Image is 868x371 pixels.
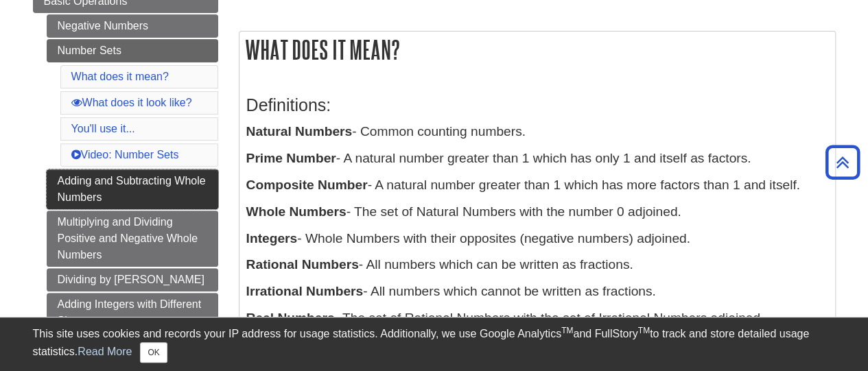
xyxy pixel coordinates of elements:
p: - A natural number greater than 1 which has more factors than 1 and itself. [246,176,828,195]
a: Read More [78,346,132,357]
a: What does it mean? [71,71,169,82]
b: Rational Numbers [246,257,359,272]
p: - Whole Numbers with their opposites (negative numbers) adjoined. [246,229,828,249]
b: Whole Numbers [246,204,347,219]
p: - The set of Rational Numbers with the set of Irrational Numbers adjoined. [246,309,828,328]
b: Composite Number [246,178,368,192]
p: - Common counting numbers. [246,122,828,142]
b: Irrational Numbers [246,284,364,298]
a: Multiplying and Dividing Positive and Negative Whole Numbers [47,211,218,267]
b: Prime Number [246,151,336,165]
a: Dividing by [PERSON_NAME] [47,268,218,291]
p: - All numbers which cannot be written as fractions. [246,282,828,302]
div: This site uses cookies and records your IP address for usage statistics. Additionally, we use Goo... [33,326,836,363]
b: Integers [246,231,298,246]
b: Real Numbers [246,311,335,325]
sup: TM [638,326,650,335]
a: You'll use it... [71,123,135,134]
p: - A natural number greater than 1 which has only 1 and itself as factors. [246,149,828,169]
a: Back to Top [821,153,865,171]
sup: TM [561,326,573,335]
b: Natural Numbers [246,124,353,139]
a: What does it look like? [71,97,192,108]
a: Adding and Subtracting Whole Numbers [47,169,218,209]
h2: What does it mean? [239,32,835,68]
a: Video: Number Sets [71,149,179,160]
a: Adding Integers with Different Signs [47,293,218,333]
a: Negative Numbers [47,14,218,38]
button: Close [140,342,167,363]
p: - The set of Natural Numbers with the number 0 adjoined. [246,202,828,222]
p: - All numbers which can be written as fractions. [246,255,828,275]
h3: Definitions: [246,95,828,115]
a: Number Sets [47,39,218,62]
